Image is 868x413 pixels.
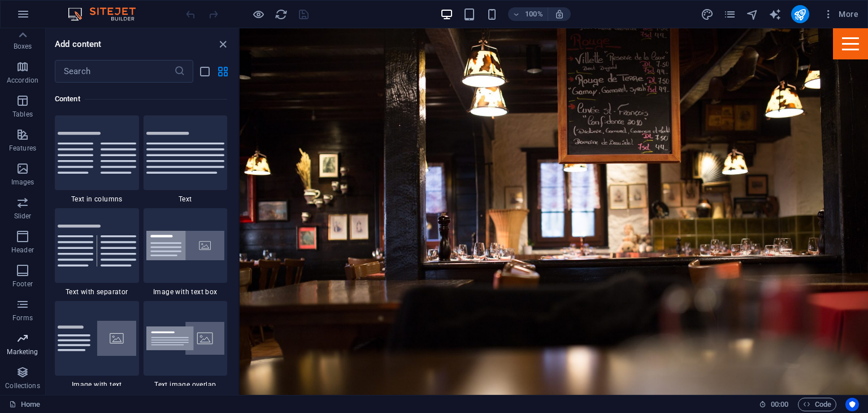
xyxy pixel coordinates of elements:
h6: 100% [525,7,543,21]
i: Reload page [275,8,288,21]
h6: Add content [55,37,102,51]
span: 00 00 [771,398,788,411]
button: close panel [216,37,229,51]
span: Image with text box [144,287,228,296]
button: publish [791,5,809,23]
span: Text in columns [55,195,139,204]
img: text-image-overlap.svg [146,322,225,355]
button: 100% [508,7,548,21]
i: Publish [793,8,806,21]
i: Pages (Ctrl+Alt+S) [723,8,736,21]
p: Accordion [7,76,38,85]
button: navigator [746,7,759,21]
div: Text image overlap [144,301,228,389]
div: Text with separator [55,208,139,296]
i: Navigator [746,8,759,21]
p: Forms [12,313,33,322]
h6: Session time [759,398,789,411]
i: Design (Ctrl+Alt+Y) [701,8,714,21]
img: Editor Logo [65,7,150,21]
p: Features [9,144,36,153]
img: image-with-text-box.svg [146,231,225,261]
button: design [701,7,714,21]
div: Text [144,115,228,204]
p: Collections [5,381,40,390]
button: Usercentrics [845,398,859,411]
span: More [823,8,858,20]
p: Header [11,246,34,255]
span: Code [803,398,831,411]
i: AI Writer [769,8,782,21]
span: : [779,400,780,408]
h6: Content [55,92,227,106]
span: Text with separator [55,287,139,296]
div: Image with text box [144,208,228,296]
button: More [818,5,863,23]
p: Boxes [14,42,32,51]
button: reload [274,7,288,21]
div: Text in columns [55,115,139,204]
i: On resize automatically adjust zoom level to fit chosen device. [554,9,565,19]
div: Image with text [55,301,139,389]
span: Text [144,195,228,204]
button: list-view [198,64,211,78]
p: Slider [14,212,32,221]
button: pages [723,7,737,21]
p: Images [11,178,34,187]
img: text-with-image-v4.svg [58,321,136,356]
input: Search [55,60,174,83]
p: Footer [12,279,33,289]
button: Code [798,398,836,411]
a: Click to cancel selection. Double-click to open Pages [9,398,40,411]
button: Click here to leave preview mode and continue editing [251,7,265,21]
span: Image with text [55,380,139,389]
img: text-in-columns.svg [58,132,136,174]
button: text_generator [769,7,782,21]
span: Text image overlap [144,380,228,389]
button: grid-view [216,64,229,78]
p: Marketing [7,347,38,356]
img: text-with-separator.svg [58,225,136,266]
img: text.svg [146,132,225,174]
p: Tables [12,110,33,119]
